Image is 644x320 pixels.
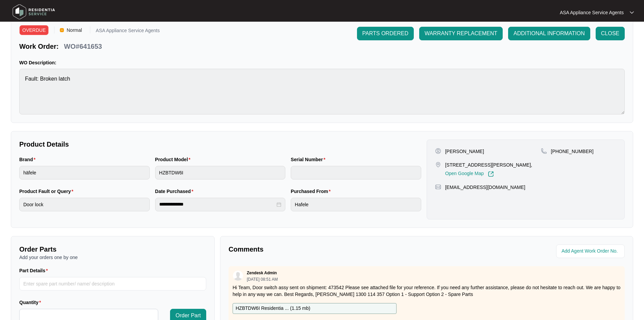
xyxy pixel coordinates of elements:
label: Purchased From [291,188,333,195]
p: Hi Team, Door switch assy sent on shipment: 473542 Please see attached file for your reference. I... [233,284,621,298]
p: Zendesk Admin [247,270,277,276]
p: WO#641653 [64,42,102,51]
span: CLOSE [601,29,619,38]
img: residentia service logo [10,2,57,22]
input: Serial Number [291,166,421,179]
p: HZBTDW6I Residentia ... ( 1.15 mb ) [236,305,310,312]
input: Product Model [155,166,286,179]
span: Order Part [175,312,201,320]
img: Link-External [488,171,494,177]
input: Brand [19,166,150,179]
span: ADDITIONAL INFORMATION [514,29,585,38]
p: ASA Appliance Service Agents [96,28,160,35]
button: CLOSE [596,27,625,40]
input: Date Purchased [159,201,276,208]
p: Work Order: [19,42,58,51]
a: Open Google Map [445,171,494,177]
span: OVERDUE [19,25,49,35]
label: Quantity [19,299,44,306]
img: map-pin [541,148,547,154]
label: Serial Number [291,156,328,163]
input: Add Agent Work Order No. [562,247,621,255]
span: PARTS ORDERED [362,29,408,38]
p: [STREET_ADDRESS][PERSON_NAME], [445,162,532,168]
img: map-pin [435,184,441,190]
label: Date Purchased [155,188,196,195]
p: [PERSON_NAME] [445,148,484,155]
input: Purchased From [291,198,421,211]
input: Product Fault or Query [19,198,150,211]
img: user.svg [233,271,243,281]
p: [DATE] 08:51 AM [247,277,278,281]
p: Order Parts [19,244,206,254]
p: WO Description: [19,59,625,66]
button: PARTS ORDERED [357,27,414,40]
span: WARRANTY REPLACEMENT [425,29,497,38]
button: ADDITIONAL INFORMATION [508,27,590,40]
p: Comments [229,244,422,254]
input: Part Details [19,277,206,291]
span: Normal [64,25,85,35]
img: dropdown arrow [630,11,634,14]
p: Product Details [19,140,421,149]
p: [EMAIL_ADDRESS][DOMAIN_NAME] [445,184,525,191]
textarea: Fault: Broken latch [19,69,625,114]
label: Part Details [19,267,51,274]
img: Vercel Logo [60,28,64,32]
p: [PHONE_NUMBER] [551,148,594,155]
p: Add your orders one by one [19,254,206,261]
button: WARRANTY REPLACEMENT [419,27,503,40]
img: map-pin [435,162,441,168]
label: Product Fault or Query [19,188,76,195]
p: ASA Appliance Service Agents [560,9,624,16]
label: Brand [19,156,38,163]
label: Product Model [155,156,193,163]
img: user-pin [435,148,441,154]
